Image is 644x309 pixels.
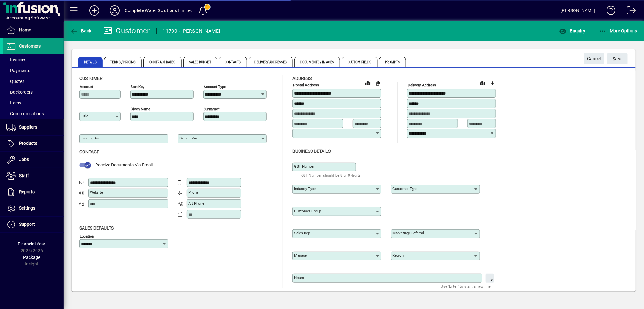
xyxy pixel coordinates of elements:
span: Financial Year [18,241,46,246]
span: Delivery Addresses [249,57,293,67]
span: Contacts [219,57,247,67]
div: Complete Water Solutions Limited [125,5,193,16]
mat-label: Account Type [204,84,226,89]
button: Profile [104,5,125,16]
mat-label: Deliver via [179,136,197,140]
mat-label: Notes [294,275,304,280]
mat-label: Location [80,234,94,238]
mat-label: Given name [131,107,150,111]
span: Sales Budget [183,57,217,67]
span: More Options [599,28,638,33]
mat-label: Sort key [131,84,144,89]
span: Staff [19,173,29,178]
mat-label: Manager [294,253,308,258]
div: Customer [103,26,150,36]
button: Enquiry [557,25,587,37]
span: Backorders [6,90,33,95]
span: Terms / Pricing [104,57,142,67]
span: Payments [6,68,30,73]
mat-label: Title [81,114,88,118]
mat-label: Customer group [294,209,321,213]
span: Settings [19,205,35,211]
mat-label: Marketing/ Referral [392,231,424,235]
mat-label: Alt Phone [188,201,204,205]
button: Copy to Delivery address [373,78,383,88]
a: Communications [3,108,64,119]
span: Contract Rates [143,57,181,67]
span: Sales defaults [79,225,114,231]
mat-label: Trading as [81,136,99,140]
app-page-header-button: Back [64,25,98,37]
button: Add [84,5,104,16]
span: Items [6,100,21,105]
a: Reports [3,184,64,200]
button: Cancel [584,53,604,64]
button: More Options [597,25,639,37]
div: 11790 - [PERSON_NAME] [163,26,220,36]
span: Invoices [6,57,26,62]
mat-label: Industry type [294,186,316,191]
span: Enquiry [559,28,585,33]
a: Knowledge Base [602,1,616,22]
mat-label: Account [80,84,93,89]
span: Details [78,57,103,67]
span: Prompts [379,57,406,67]
a: View on map [477,78,487,88]
span: Suppliers [19,124,37,130]
button: Back [69,25,93,37]
mat-label: Surname [204,107,218,111]
span: Receive Documents Via Email [95,162,153,167]
button: Choose address [487,78,498,88]
a: Jobs [3,152,64,168]
button: Save [607,53,628,64]
mat-label: Customer type [392,186,417,191]
span: Reports [19,189,35,194]
a: Quotes [3,76,64,87]
div: [PERSON_NAME] [561,5,595,16]
span: Customer [79,76,103,81]
mat-label: GST Number [294,164,315,169]
a: View on map [363,78,373,88]
a: Support [3,217,64,232]
span: Home [19,27,31,32]
a: Logout [622,1,636,22]
a: Suppliers [3,119,64,135]
mat-hint: GST Number should be 8 or 9 digits [301,171,361,179]
a: Home [3,22,64,38]
a: Products [3,136,64,151]
span: Customers [19,44,41,49]
span: Business details [292,149,331,154]
mat-label: Phone [188,190,198,195]
span: Custom Fields [342,57,377,67]
a: Payments [3,65,64,76]
mat-label: Region [392,253,404,258]
a: Items [3,97,64,108]
span: Contact [79,149,99,154]
mat-label: Website [90,190,103,195]
span: Communications [6,111,44,116]
a: Backorders [3,87,64,97]
a: Staff [3,168,64,184]
span: Package [23,255,40,260]
a: Settings [3,200,64,216]
a: Invoices [3,54,64,65]
span: Products [19,141,37,146]
span: Jobs [19,157,29,162]
mat-label: Sales rep [294,231,310,235]
span: Cancel [587,54,601,64]
span: Address [292,76,312,81]
span: ave [613,54,623,64]
span: Documents / Images [294,57,340,67]
span: S [613,56,615,61]
mat-hint: Use 'Enter' to start a new line [441,283,491,290]
span: Back [70,28,91,33]
span: Quotes [6,79,24,84]
span: Support [19,222,35,227]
